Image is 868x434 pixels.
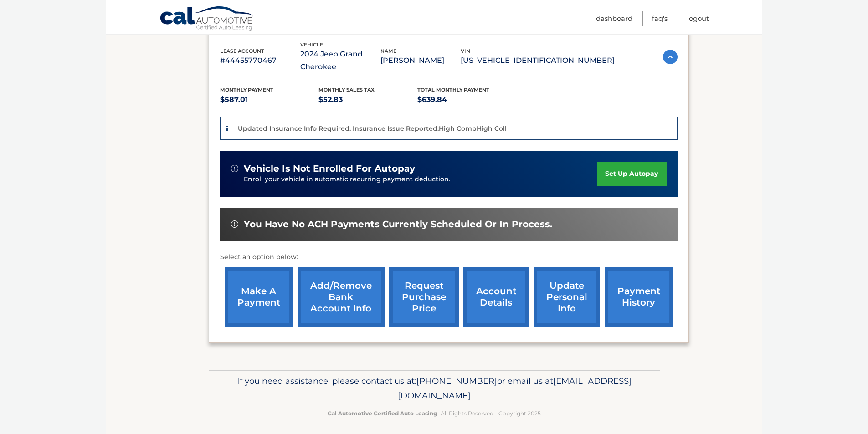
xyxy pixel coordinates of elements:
[244,174,597,184] p: Enroll your vehicle in automatic recurring payment deduction.
[298,267,385,327] a: Add/Remove bank account info
[328,410,437,417] strong: Cal Automotive Certified Auto Leasing
[596,11,632,26] a: Dashboard
[605,267,673,327] a: payment history
[244,163,415,174] span: vehicle is not enrolled for autopay
[220,252,678,263] p: Select an option below:
[300,48,380,73] p: 2024 Jeep Grand Cherokee
[231,220,238,228] img: alert-white.svg
[159,6,255,32] a: Cal Automotive
[238,124,507,133] p: Updated Insurance Info Required. Insurance Issue Reported:High CompHigh Coll
[417,93,516,106] p: $639.84
[380,54,461,67] p: [PERSON_NAME]
[380,48,396,54] span: name
[220,93,319,106] p: $587.01
[687,11,709,26] a: Logout
[461,54,615,67] p: [US_VEHICLE_IDENTIFICATION_NUMBER]
[215,374,654,403] p: If you need assistance, please contact us at: or email us at
[461,48,470,54] span: vin
[225,267,293,327] a: make a payment
[220,48,264,54] span: lease account
[215,408,654,418] p: - All Rights Reserved - Copyright 2025
[244,219,552,230] span: You have no ACH payments currently scheduled or in process.
[389,267,459,327] a: request purchase price
[231,165,238,172] img: alert-white.svg
[318,93,417,106] p: $52.83
[417,87,489,93] span: Total Monthly Payment
[300,41,323,48] span: vehicle
[597,162,666,186] a: set up autopay
[463,267,529,327] a: account details
[318,87,375,93] span: Monthly sales Tax
[663,50,678,64] img: accordion-active.svg
[220,54,300,67] p: #44455770467
[534,267,600,327] a: update personal info
[652,11,668,26] a: FAQ's
[220,87,273,93] span: Monthly Payment
[416,376,497,386] span: [PHONE_NUMBER]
